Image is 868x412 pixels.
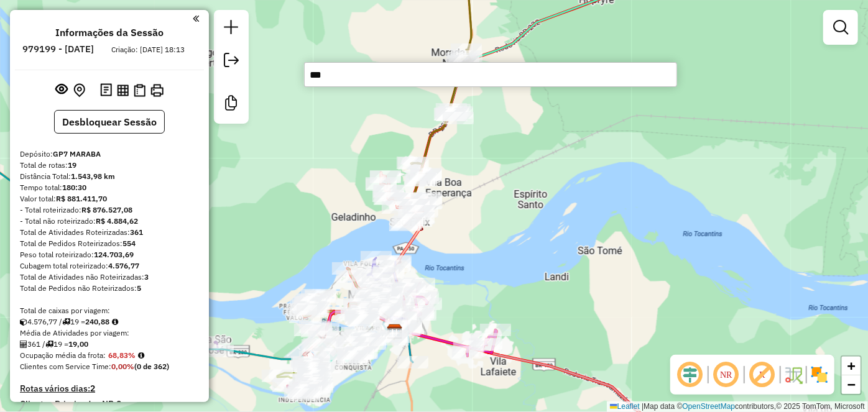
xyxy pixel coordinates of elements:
strong: 180:30 [62,183,86,192]
strong: R$ 876.527,08 [81,205,132,214]
strong: 0 [116,398,121,410]
strong: (0 de 362) [134,362,169,371]
span: | [642,402,644,411]
div: Depósito: [20,149,199,160]
i: Total de Atividades [20,341,27,348]
i: Total de rotas [45,341,53,348]
span: Ocupação média da frota: [20,350,106,360]
strong: 4.576,77 [108,261,139,270]
div: Tempo total: [20,182,199,193]
a: Leaflet [610,402,640,411]
button: Desbloquear Sessão [54,110,165,134]
div: Distância Total: [20,171,199,182]
strong: 240,88 [85,317,109,326]
strong: 5 [137,283,141,293]
strong: 554 [122,239,136,248]
strong: 3 [144,272,149,282]
i: Cubagem total roteirizado [20,318,27,326]
div: Total de Pedidos não Roteirizados: [20,283,199,294]
img: Exibir/Ocultar setores [810,365,829,385]
strong: 361 [130,227,143,237]
i: Meta Caixas/viagem: 220,00 Diferença: 20,88 [112,318,118,326]
h6: 979199 - [DATE] [23,43,95,55]
em: Média calculada utilizando a maior ocupação (%Peso ou %Cubagem) de cada rota da sessão. Rotas cro... [138,352,144,359]
a: Exportar sessão [219,48,244,76]
strong: 1.543,98 km [71,172,115,181]
div: Valor total: [20,193,199,204]
strong: 19,00 [68,339,88,349]
div: Cubagem total roteirizado: [20,260,199,272]
div: Total de rotas: [20,160,199,171]
div: Peso total roteirizado: [20,249,199,260]
a: Nova sessão e pesquisa [219,15,244,43]
button: Visualizar relatório de Roteirização [114,81,131,98]
span: Ocultar deslocamento [675,360,705,390]
div: Total de Pedidos Roteirizados: [20,238,199,249]
strong: 0,00% [111,362,134,371]
div: Criação: [DATE] 18:13 [107,44,190,55]
div: Total de caixas por viagem: [20,305,199,316]
a: Criar modelo [219,91,244,119]
span: + [847,358,856,373]
button: Imprimir Rotas [148,81,166,99]
button: Centralizar mapa no depósito ou ponto de apoio [71,81,88,100]
h4: Rotas vários dias: [20,383,199,394]
span: Clientes com Service Time: [20,362,111,371]
div: Total de Atividades não Roteirizadas: [20,272,199,283]
strong: 124.703,69 [94,250,134,259]
div: - Total roteirizado: [20,204,199,216]
span: Exibir rótulo [747,360,777,390]
strong: R$ 4.884,62 [96,216,138,226]
h4: Informações da Sessão [55,27,164,39]
a: Zoom in [842,357,861,375]
i: Total de rotas [62,318,70,326]
div: 4.576,77 / 19 = [20,316,199,327]
strong: GP7 MARABA [53,149,101,158]
a: Clique aqui para minimizar o painel [193,11,199,25]
strong: 2 [90,383,95,394]
button: Visualizar Romaneio [131,81,148,99]
span: − [847,377,856,392]
div: Map data © contributors,© 2025 TomTom, Microsoft [607,401,868,412]
a: OpenStreetMap [683,402,736,411]
div: Total de Atividades Roteirizadas: [20,227,199,238]
a: Exibir filtros [828,15,853,40]
span: Ocultar NR [711,360,741,390]
img: GP7 MARABA [387,324,403,340]
a: Zoom out [842,375,861,394]
button: Logs desbloquear sessão [98,81,114,100]
div: 361 / 19 = [20,339,199,350]
div: Média de Atividades por viagem: [20,327,199,339]
div: - Total não roteirizado: [20,216,199,227]
button: Exibir sessão original [53,80,71,100]
strong: 68,83% [108,350,136,360]
h4: Clientes Priorizados NR: [20,399,199,410]
img: Fluxo de ruas [783,365,803,385]
strong: 19 [68,160,76,170]
strong: R$ 881.411,70 [56,194,107,203]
